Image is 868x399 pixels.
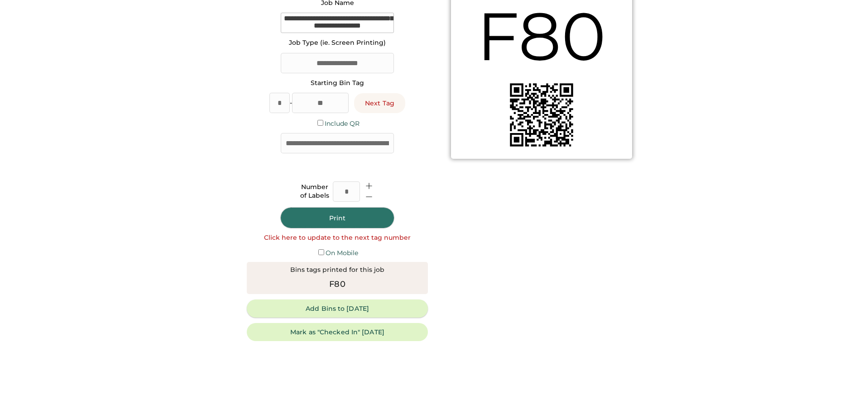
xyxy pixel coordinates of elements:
[264,233,411,242] div: Click here to update to the next tag number
[326,249,358,257] label: On Mobile
[290,266,384,275] div: Bins tags printed for this job
[325,119,360,128] label: Include QR
[281,208,394,228] button: Print
[289,38,386,47] div: Job Type (ie. Screen Printing)
[311,79,364,88] div: Starting Bin Tag
[247,299,428,318] button: Add Bins to [DATE]
[329,278,345,290] div: F80
[354,93,405,113] button: Next Tag
[247,323,428,341] button: Mark as "Checked In" [DATE]
[300,183,329,200] div: Number of Labels
[290,99,292,108] div: -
